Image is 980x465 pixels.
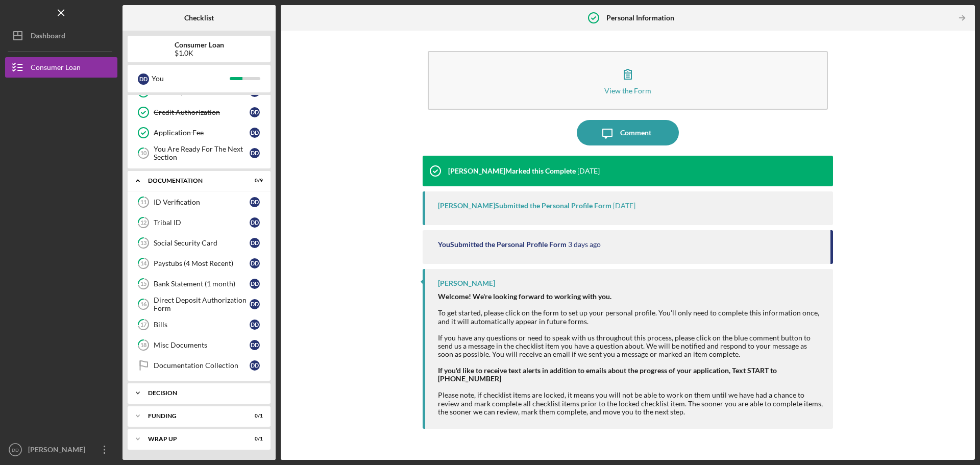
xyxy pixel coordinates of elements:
[133,233,265,253] a: 13Social Security CardDD
[133,253,265,274] a: 14Paystubs (4 Most Recent)DD
[438,292,611,301] strong: Welcome! We're looking forward to working with you.
[577,120,679,145] button: Comment
[31,57,81,80] div: Consumer Loan
[5,26,117,46] button: Dashboard
[250,340,260,350] div: D D
[154,129,250,137] div: Application Fee
[140,301,147,308] tspan: 16
[148,436,237,442] div: Wrap up
[140,219,146,226] tspan: 12
[140,240,146,247] tspan: 13
[577,167,600,175] time: 2025-08-27 16:17
[133,274,265,294] a: 15Bank Statement (1 month)DD
[133,355,265,376] a: Documentation CollectionDD
[184,14,214,22] b: Checklist
[154,239,250,247] div: Social Security Card
[133,123,265,143] a: Application FeeDD
[154,341,250,349] div: Misc Documents
[175,49,224,57] div: $1.0K
[438,292,823,415] div: To get started, please click on the form to set up your personal profile. You'll only need to com...
[133,294,265,314] a: 16Direct Deposit Authorization FormDD
[250,299,260,309] div: D D
[26,439,92,462] div: [PERSON_NAME]
[250,279,260,289] div: D D
[154,218,250,227] div: Tribal ID
[140,150,147,157] tspan: 10
[154,108,250,116] div: Credit Authorization
[244,436,263,442] div: 0 / 1
[250,320,260,330] div: D D
[154,259,250,267] div: Paystubs (4 Most Recent)
[140,342,146,349] tspan: 18
[148,390,258,396] div: Decision
[133,335,265,355] a: 18Misc DocumentsDD
[250,360,260,371] div: D D
[133,143,265,163] a: 10You Are Ready For The Next SectionDD
[140,260,147,267] tspan: 14
[250,217,260,228] div: D D
[606,14,674,22] b: Personal Information
[438,202,611,210] div: [PERSON_NAME] Submitted the Personal Profile Form
[133,212,265,233] a: 12Tribal IDDD
[133,192,265,212] a: 11ID VerificationDD
[140,281,146,287] tspan: 15
[250,238,260,248] div: D D
[5,57,117,78] button: Consumer Loan
[148,178,237,184] div: Documentation
[31,26,65,48] div: Dashboard
[152,70,230,87] div: You
[154,145,250,161] div: You Are Ready For The Next Section
[250,107,260,117] div: D D
[613,202,635,210] time: 2025-08-27 16:17
[154,361,250,370] div: Documentation Collection
[438,279,495,287] div: [PERSON_NAME]
[448,167,576,175] div: [PERSON_NAME] Marked this Complete
[133,314,265,335] a: 17BillsDD
[250,128,260,138] div: D D
[244,413,263,419] div: 0 / 1
[138,74,149,85] div: D D
[428,51,828,110] button: View the Form
[250,258,260,268] div: D D
[620,120,651,145] div: Comment
[140,322,147,328] tspan: 17
[12,447,19,453] text: DD
[154,296,250,312] div: Direct Deposit Authorization Form
[438,240,567,249] div: You Submitted the Personal Profile Form
[5,439,117,460] button: DD[PERSON_NAME]
[148,413,237,419] div: Funding
[250,197,260,207] div: D D
[568,240,601,249] time: 2025-08-25 21:22
[244,178,263,184] div: 0 / 9
[438,366,777,383] strong: If you'd like to receive text alerts in addition to emails about the progress of your application...
[154,198,250,206] div: ID Verification
[175,41,224,49] b: Consumer Loan
[250,148,260,158] div: D D
[140,199,146,206] tspan: 11
[154,280,250,288] div: Bank Statement (1 month)
[154,321,250,329] div: Bills
[604,87,651,94] div: View the Form
[133,102,265,123] a: Credit AuthorizationDD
